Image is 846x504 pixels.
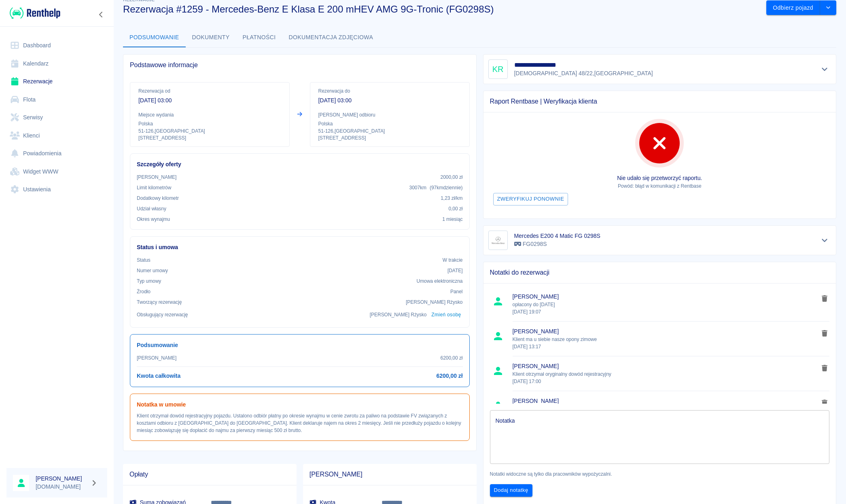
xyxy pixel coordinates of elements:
[137,216,170,223] p: Okres wynajmu
[236,28,282,47] button: Płatności
[137,412,463,434] p: Klient otrzymał dowód rejestracyjny pojazdu. Ustalono odbiór płatny po okresie wynajmu w cenie zw...
[138,87,281,95] p: Rezerwacja od
[318,127,461,135] p: 51-126 , [GEOGRAPHIC_DATA]
[417,277,463,285] p: Umowa elektroniczna
[6,108,107,127] a: Serwisy
[130,61,470,69] span: Podstawowe informacje
[409,184,463,191] p: 3007 km
[137,174,176,181] p: [PERSON_NAME]
[441,354,463,362] p: 6200,00 zł
[490,182,830,190] p: Powód: błąd w komunikacji z Rentbase
[137,372,180,380] h6: Kwota całkowita
[137,267,168,274] p: Numer umowy
[490,174,830,182] p: Nie udało się przetworzyć raportu.
[137,341,463,349] h6: Podsumowanie
[6,91,107,109] a: Flota
[138,135,281,142] p: [STREET_ADDRESS]
[370,311,427,318] p: [PERSON_NAME] Rżysko
[818,328,831,339] button: delete note
[513,308,819,316] p: [DATE] 19:07
[818,64,831,75] button: Pokaż szczegóły
[448,205,462,212] p: 0,00 zł
[129,470,290,479] span: Opłaty
[513,378,819,385] p: [DATE] 17:00
[138,120,281,127] p: Polska
[282,28,380,47] button: Dokumentacja zdjęciowa
[818,235,831,246] button: Pokaż szczegóły
[818,363,831,373] button: delete note
[137,400,463,409] h6: Notatka w umowie
[443,256,463,264] p: W trakcie
[310,470,470,479] span: [PERSON_NAME]
[513,371,819,385] p: Klient otrzymał oryginalny dowód rejestracyjny
[318,96,461,105] p: [DATE] 03:00
[490,97,830,106] span: Raport Rentbase | Weryfikacja klienta
[6,127,107,145] a: Klienci
[490,269,830,277] span: Notatki do rezerwacji
[6,6,60,20] a: Renthelp logo
[514,69,653,78] p: [DEMOGRAPHIC_DATA] 48/22 , [GEOGRAPHIC_DATA]
[137,160,463,169] h6: Szczegóły oferty
[493,193,568,205] button: Zweryfikuj ponownie
[513,301,819,316] p: opłacony do [DATE]
[490,232,506,248] img: Image
[450,288,463,295] p: Panel
[137,243,463,252] h6: Status i umowa
[442,216,462,223] p: 1 miesiąc
[137,354,176,362] p: [PERSON_NAME]
[513,343,819,350] p: [DATE] 13:17
[406,299,463,306] p: [PERSON_NAME] Rżysko
[186,28,236,47] button: Dokumenty
[490,484,532,497] button: Dodaj notatkę
[138,111,281,119] p: Miejsce wydania
[488,59,508,79] div: KR
[513,327,819,336] span: [PERSON_NAME]
[6,180,107,199] a: Ustawienia
[513,397,819,405] span: [PERSON_NAME]
[137,195,179,202] p: Dodatkowy kilometr
[6,163,107,181] a: Widget WWW
[513,292,819,301] span: [PERSON_NAME]
[36,474,87,483] h6: [PERSON_NAME]
[430,185,463,191] span: ( 97 km dziennie )
[123,4,760,15] h3: Rezerwacja #1259 - Mercedes-Benz E Klasa E 200 mHEV AMG 9G-Tronic (FG0298S)
[36,483,87,491] p: [DOMAIN_NAME]
[6,55,107,73] a: Kalendarz
[6,144,107,163] a: Powiadomienia
[818,293,831,304] button: delete note
[513,362,819,371] span: [PERSON_NAME]
[137,288,151,295] p: Żrodło
[318,111,461,119] p: [PERSON_NAME] odbioru
[138,127,281,135] p: 51-126 , [GEOGRAPHIC_DATA]
[318,120,461,127] p: Polska
[441,174,463,181] p: 2000,00 zł
[318,135,461,142] p: [STREET_ADDRESS]
[10,6,60,20] img: Renthelp logo
[490,470,830,478] p: Notatki widoczne są tylko dla pracowników wypożyczalni.
[95,9,107,20] button: Zwiń nawigację
[766,0,820,15] button: Odbierz pojazd
[137,277,161,285] p: Typ umowy
[513,336,819,350] p: Klient ma u siebie nasze opony zimowe
[437,372,463,380] h6: 6200,00 zł
[6,72,107,91] a: Rezerwacje
[138,96,281,105] p: [DATE] 03:00
[137,256,151,264] p: Status
[818,398,831,408] button: delete note
[514,232,600,240] h6: Mercedes E200 4 Matic FG 0298S
[6,36,107,55] a: Dashboard
[820,0,836,15] button: drop-down
[137,299,182,306] p: Tworzący rezerwację
[123,28,186,47] button: Podsumowanie
[137,311,188,318] p: Obsługujący rezerwację
[514,240,600,248] p: FG0298S
[137,184,171,191] p: Limit kilometrów
[137,205,166,212] p: Udział własny
[447,267,463,274] p: [DATE]
[441,195,462,202] p: 1,23 zł /km
[430,309,462,321] button: Zmień osobę
[318,87,461,95] p: Rezerwacja do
